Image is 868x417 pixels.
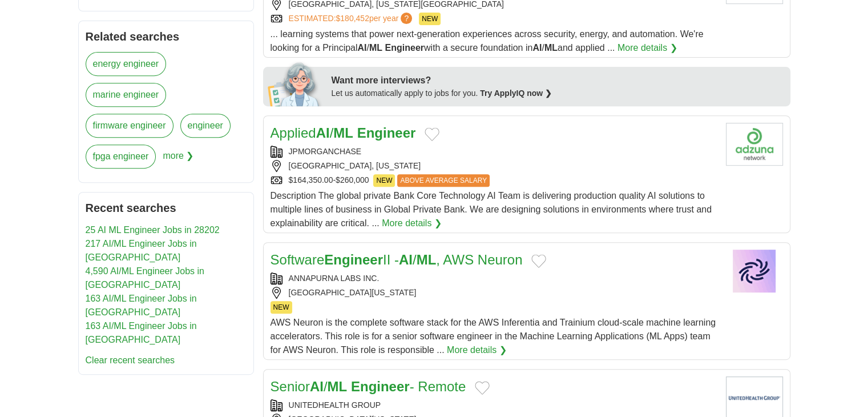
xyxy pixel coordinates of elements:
[357,125,416,141] strong: Engineer
[86,355,175,365] a: Clear recent searches
[271,29,704,53] span: ... learning systems that power next-generation experiences across security, energy, and automati...
[271,287,717,299] div: [GEOGRAPHIC_DATA][US_STATE]
[86,28,247,45] h2: Related searches
[351,379,410,394] strong: Engineer
[726,250,783,292] img: Company logo
[328,379,348,394] strong: ML
[86,294,197,317] a: 163 AI/ML Engineer Jobs in [GEOGRAPHIC_DATA]
[271,146,717,158] div: JPMORGANCHASE
[271,252,523,267] a: SoftwareEngineerII -AI/ML, AWS Neuron
[397,174,490,187] span: ABOVE AVERAGE SALARY
[271,301,292,314] span: NEW
[316,125,330,141] strong: AI
[271,379,466,394] a: SeniorAI/ML Engineer- Remote
[86,266,204,290] a: 4,590 AI/ML Engineer Jobs in [GEOGRAPHIC_DATA]
[86,225,220,235] a: 25 AI ML Engineer Jobs in 28202
[544,43,558,53] strong: ML
[86,321,197,344] a: 163 AI/ML Engineer Jobs in [GEOGRAPHIC_DATA]
[271,318,716,355] span: AWS Neuron is the complete software stack for the AWS Inferentia and Trainium cloud-scale machine...
[357,43,366,53] strong: AI
[333,125,353,141] strong: ML
[268,61,323,106] img: apply-iq-scientist.png
[180,114,231,138] a: engineer
[289,13,415,25] a: ESTIMATED:$180,452per year?
[417,252,437,267] strong: ML
[86,83,167,107] a: marine engineer
[425,127,439,141] button: Add to favorite jobs
[86,52,167,76] a: energy engineer
[86,239,197,262] a: 217 AI/ML Engineer Jobs in [GEOGRAPHIC_DATA]
[480,89,552,98] a: Try ApplyIQ now ❯
[86,199,247,216] h2: Recent searches
[271,160,717,172] div: [GEOGRAPHIC_DATA], [US_STATE]
[399,252,413,267] strong: AI
[382,216,442,230] a: More details ❯
[373,174,395,187] span: NEW
[163,145,193,175] span: more ❯
[385,43,423,53] strong: Engineer
[532,43,542,53] strong: AI
[310,379,324,394] strong: AI
[369,43,382,53] strong: ML
[332,87,784,99] div: Let us automatically apply to jobs for you.
[271,272,717,284] div: ANNAPURNA LABS INC.
[617,41,677,55] a: More details ❯
[271,174,717,187] div: $164,350.00-$260,000
[289,400,381,410] a: UNITEDHEALTH GROUP
[332,74,784,87] div: Want more interviews?
[419,13,441,25] span: NEW
[86,114,173,138] a: firmware engineer
[86,145,156,169] a: fpga engineer
[475,381,490,395] button: Add to favorite jobs
[324,252,383,267] strong: Engineer
[336,14,369,23] span: $180,452
[271,125,416,141] a: AppliedAI/ML Engineer
[726,123,783,166] img: Company logo
[271,191,712,228] span: Description The global private Bank Core Technology AI Team is delivering production quality AI s...
[531,254,546,268] button: Add to favorite jobs
[401,13,412,24] span: ?
[447,343,507,357] a: More details ❯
